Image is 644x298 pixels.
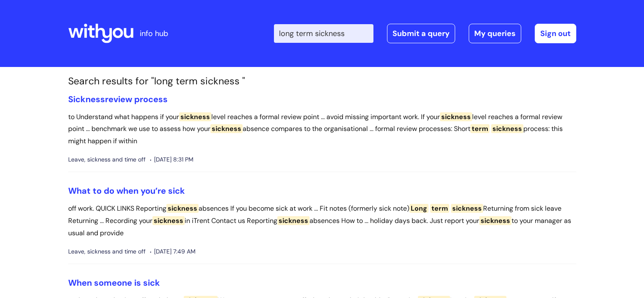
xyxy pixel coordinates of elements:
span: sickness [491,124,523,133]
span: [DATE] 8:31 PM [150,154,193,165]
span: sickness [210,124,243,133]
span: sickness [479,216,511,225]
span: Sickness [68,94,105,105]
a: When someone is sick [68,277,160,288]
h1: Search results for "long term sickness " [68,75,576,87]
a: Submit a query [387,24,455,43]
a: My queries [469,24,521,43]
p: info hub [140,27,168,40]
a: Sign out [535,24,576,43]
span: Leave, sickness and time off [68,246,146,257]
div: | - [274,24,576,43]
span: sickness [277,216,310,225]
input: Search [274,24,373,43]
span: sickness [166,204,199,213]
span: Leave, sickness and time off [68,154,146,165]
p: to Understand what happens if your level reaches a formal review point ... avoid missing importan... [68,111,576,148]
p: off work. QUICK LINKS Reporting absences If you become sick at work ... Fit notes (formerly sick ... [68,203,576,239]
span: Long [409,204,428,213]
a: What to do when you’re sick [68,185,185,196]
span: sickness [179,112,211,121]
span: [DATE] 7:49 AM [150,246,196,257]
span: term [470,124,489,133]
span: sickness [451,204,483,213]
span: sickness [440,112,472,121]
span: sickness [152,216,185,225]
span: term [430,204,449,213]
a: Sicknessreview process [68,94,168,105]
